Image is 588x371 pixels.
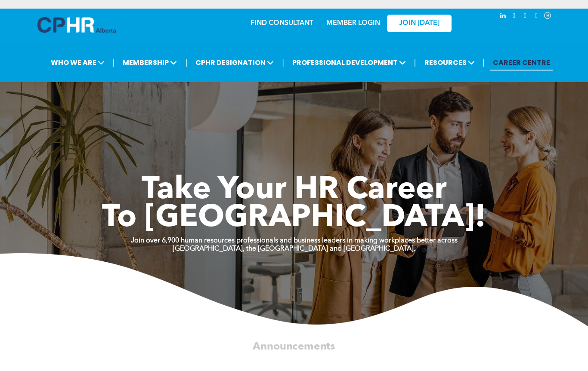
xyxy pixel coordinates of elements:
a: JOIN [DATE] [387,15,452,32]
a: Social network [543,11,552,22]
span: Take Your HR Career [142,175,447,206]
span: CPHR DESIGNATION [193,55,276,71]
span: WHO WE ARE [48,55,107,71]
strong: [GEOGRAPHIC_DATA], the [GEOGRAPHIC_DATA] and [GEOGRAPHIC_DATA]. [173,245,415,252]
span: MEMBERSHIP [120,55,179,71]
li: | [483,54,485,71]
li: | [185,54,187,71]
li: | [414,54,416,71]
a: instagram [509,11,519,22]
a: CAREER CENTRE [490,55,553,71]
li: | [113,54,115,71]
a: facebook [532,11,541,22]
span: PROFESSIONAL DEVELOPMENT [290,55,409,71]
a: MEMBER LOGIN [326,20,380,27]
a: youtube [520,11,530,22]
strong: Join over 6,900 human resources professionals and business leaders in making workplaces better ac... [131,237,458,244]
a: FIND CONSULTANT [251,20,313,27]
li: | [282,54,284,71]
span: RESOURCES [422,55,477,71]
span: To [GEOGRAPHIC_DATA]! [102,203,486,234]
span: Announcements [253,341,335,352]
a: linkedin [498,11,508,22]
img: A blue and white logo for cp alberta [37,17,116,33]
span: JOIN [DATE] [399,19,439,28]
